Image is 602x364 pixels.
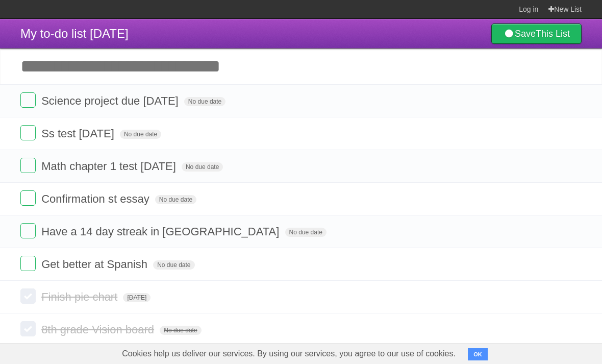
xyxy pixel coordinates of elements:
[120,130,161,139] span: No due date
[20,223,36,238] label: Done
[20,321,36,336] label: Done
[41,225,282,238] span: Have a 14 day streak in [GEOGRAPHIC_DATA]
[20,288,36,304] label: Done
[468,348,488,360] button: OK
[184,97,225,106] span: No due date
[123,293,150,302] span: [DATE]
[20,190,36,206] label: Done
[536,29,570,39] b: This List
[112,344,466,364] span: Cookies help us deliver our services. By using our services, you agree to our use of cookies.
[160,326,201,335] span: No due date
[41,94,181,107] span: Science project due [DATE]
[20,125,36,140] label: Done
[20,27,129,40] span: My to-do list [DATE]
[41,127,117,140] span: Ss test [DATE]
[491,23,582,44] a: SaveThis List
[41,290,120,303] span: Finish pie chart
[20,158,36,173] label: Done
[41,258,150,271] span: Get better at Spanish
[20,256,36,271] label: Done
[153,260,194,270] span: No due date
[41,192,152,205] span: Confirmation st essay
[20,92,36,108] label: Done
[41,160,179,173] span: Math chapter 1 test [DATE]
[155,195,196,204] span: No due date
[182,162,223,172] span: No due date
[41,323,157,336] span: 8th grade Vision board
[285,228,327,237] span: No due date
